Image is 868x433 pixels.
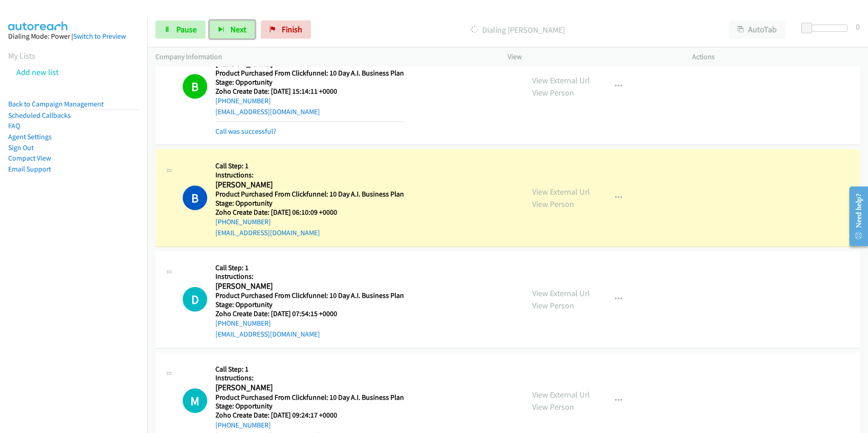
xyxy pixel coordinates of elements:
h5: Instructions: [215,272,404,281]
button: AutoTab [729,20,785,39]
a: View External Url [532,389,590,400]
h5: Instructions: [215,171,404,180]
h2: [PERSON_NAME] [215,180,401,190]
div: The call is yet to be attempted [183,287,207,312]
a: View Person [532,87,574,98]
a: Compact View [8,154,51,162]
a: Switch to Preview [73,32,126,40]
iframe: Resource Center [842,180,868,252]
h5: Stage: Opportunity [215,402,404,411]
a: [PHONE_NUMBER] [215,96,271,105]
h5: Product Purchased From Clickfunnel: 10 Day A.I. Business Plan [215,190,404,199]
h5: Instructions: [215,373,404,383]
span: Finish [282,24,302,35]
div: Dialing Mode: Power | [8,31,139,42]
a: [EMAIL_ADDRESS][DOMAIN_NAME] [215,107,320,116]
a: View External Url [532,75,590,86]
a: View Person [532,300,574,311]
a: Add new list [16,67,59,77]
p: Company Information [155,51,491,62]
a: FAQ [8,121,20,130]
h1: B [183,74,207,99]
h5: Zoho Create Date: [DATE] 15:14:11 +0000 [215,87,404,96]
a: [PHONE_NUMBER] [215,319,271,327]
a: Pause [155,20,205,39]
h5: Zoho Create Date: [DATE] 07:54:15 +0000 [215,309,404,318]
h5: Stage: Opportunity [215,199,404,208]
button: Next [210,20,255,39]
h5: Stage: Opportunity [215,300,404,309]
span: Pause [176,24,197,35]
a: Finish [261,20,311,39]
h5: Stage: Opportunity [215,78,404,87]
a: [PHONE_NUMBER] [215,217,271,226]
a: [PHONE_NUMBER] [215,421,271,429]
h5: Call Step: 1 [215,263,404,272]
a: My Lists [8,50,35,61]
a: Call was successful? [215,127,276,136]
h5: Zoho Create Date: [DATE] 09:24:17 +0000 [215,411,404,420]
h5: Product Purchased From Clickfunnel: 10 Day A.I. Business Plan [215,291,404,300]
div: Delay between calls (in seconds) [806,25,848,32]
h2: [PERSON_NAME] [215,281,401,292]
a: Scheduled Callbacks [8,111,71,120]
a: Agent Settings [8,132,52,141]
a: Sign Out [8,143,34,152]
div: 0 [856,20,860,33]
p: Actions [692,51,860,62]
h5: Product Purchased From Clickfunnel: 10 Day A.I. Business Plan [215,393,404,402]
a: View Person [532,199,574,209]
a: [EMAIL_ADDRESS][DOMAIN_NAME] [215,330,320,338]
h5: Product Purchased From Clickfunnel: 10 Day A.I. Business Plan [215,69,404,78]
span: Next [230,24,246,35]
a: Email Support [8,165,51,173]
h5: Call Step: 1 [215,161,404,171]
a: View Person [532,402,574,412]
h1: M [183,388,207,413]
p: View [508,51,676,62]
a: View External Url [532,288,590,298]
h5: Zoho Create Date: [DATE] 06:10:09 +0000 [215,208,404,217]
a: Back to Campaign Management [8,100,104,108]
h1: D [183,287,207,312]
h2: [PERSON_NAME] [215,383,401,393]
a: View External Url [532,186,590,197]
div: The call is yet to be attempted [183,388,207,413]
h5: Call Step: 1 [215,365,404,374]
p: Dialing [PERSON_NAME] [323,24,713,36]
h1: B [183,186,207,210]
a: [EMAIL_ADDRESS][DOMAIN_NAME] [215,228,320,237]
